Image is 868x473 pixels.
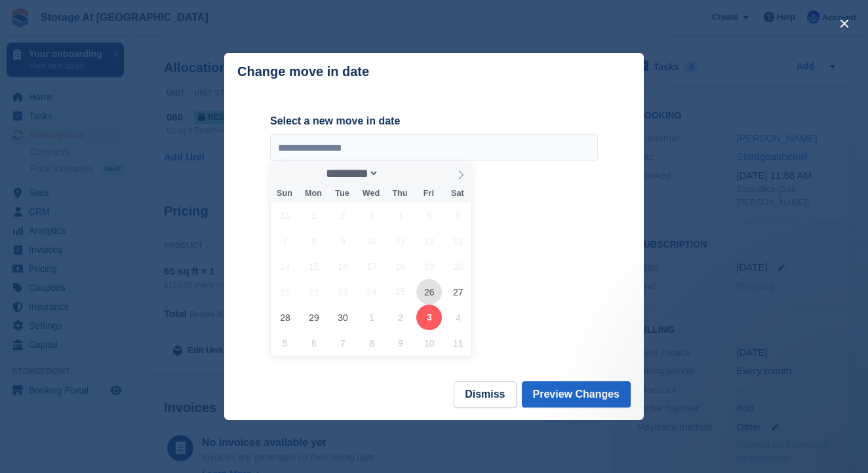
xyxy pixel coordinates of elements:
span: September 23, 2025 [330,279,355,305]
span: Thu [385,189,414,198]
span: September 10, 2025 [359,228,384,254]
span: October 3, 2025 [416,305,442,330]
span: September 2, 2025 [330,202,355,228]
span: September 21, 2025 [272,279,298,305]
select: Month [322,166,380,180]
label: Select a new move in date [270,113,598,129]
p: Change move in date [237,64,369,79]
span: October 5, 2025 [272,330,298,356]
span: Wed [357,189,385,198]
span: September 8, 2025 [301,228,326,254]
span: October 1, 2025 [359,305,384,330]
span: September 17, 2025 [359,254,384,279]
span: September 11, 2025 [387,228,413,254]
span: September 24, 2025 [359,279,384,305]
span: October 10, 2025 [416,330,442,356]
span: September 12, 2025 [416,228,442,254]
span: September 30, 2025 [330,305,355,330]
span: September 20, 2025 [445,254,471,279]
span: October 11, 2025 [445,330,471,356]
span: September 4, 2025 [387,202,413,228]
span: September 25, 2025 [387,279,413,305]
span: September 3, 2025 [359,202,384,228]
span: October 9, 2025 [387,330,413,356]
span: September 29, 2025 [301,305,326,330]
span: October 4, 2025 [445,305,471,330]
span: Sun [270,189,299,198]
span: October 7, 2025 [330,330,355,356]
span: September 5, 2025 [416,202,442,228]
span: Sat [443,189,472,198]
span: September 7, 2025 [272,228,298,254]
span: September 19, 2025 [416,254,442,279]
span: September 14, 2025 [272,254,298,279]
span: October 6, 2025 [301,330,326,356]
button: Preview Changes [522,381,631,407]
span: September 16, 2025 [330,254,355,279]
span: September 27, 2025 [445,279,471,305]
span: Mon [299,189,328,198]
span: September 9, 2025 [330,228,355,254]
span: September 28, 2025 [272,305,298,330]
span: September 1, 2025 [301,202,326,228]
input: Year [379,166,420,180]
span: August 31, 2025 [272,202,298,228]
span: September 26, 2025 [416,279,442,305]
span: October 2, 2025 [387,305,413,330]
span: October 8, 2025 [359,330,384,356]
span: Tue [328,189,357,198]
button: Dismiss [454,381,516,407]
button: close [834,13,855,34]
span: September 6, 2025 [445,202,471,228]
span: September 18, 2025 [387,254,413,279]
span: Fri [414,189,443,198]
span: September 15, 2025 [301,254,326,279]
span: September 22, 2025 [301,279,326,305]
span: September 13, 2025 [445,228,471,254]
